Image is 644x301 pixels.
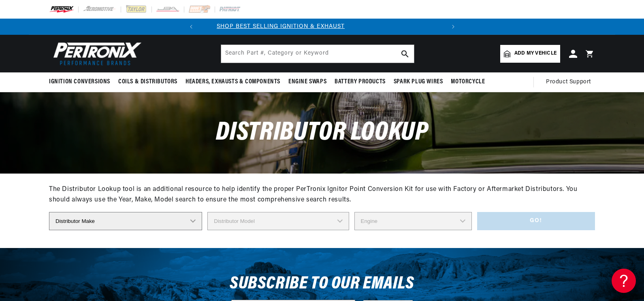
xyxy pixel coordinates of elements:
[49,72,114,91] summary: Ignition Conversions
[221,45,414,63] input: Search Part #, Category or Keyword
[500,45,560,63] a: Add my vehicle
[181,72,284,91] summary: Headers, Exhausts & Components
[390,72,447,91] summary: Spark Plug Wires
[284,72,331,91] summary: Engine Swaps
[114,72,181,91] summary: Coils & Distributors
[451,78,485,86] span: Motorcycle
[514,50,557,57] span: Add my vehicle
[216,120,429,146] span: Distributor Lookup
[546,72,595,92] summary: Product Support
[118,78,177,86] span: Coils & Distributors
[394,78,443,86] span: Spark Plug Wires
[186,78,280,86] span: Headers, Exhausts & Components
[230,276,414,292] h3: Subscribe to our emails
[217,23,345,30] a: SHOP BEST SELLING IGNITION & EXHAUST
[158,22,404,31] div: 1 of 2
[49,78,110,86] span: Ignition Conversions
[29,19,615,35] slideshow-component: Translation missing: en.sections.announcements.announcement_bar
[183,19,199,35] button: Translation missing: en.sections.announcements.previous_announcement
[396,45,414,63] button: search button
[447,72,489,91] summary: Motorcycle
[546,78,591,87] span: Product Support
[331,72,390,91] summary: Battery Products
[158,22,404,31] div: Announcement
[335,78,386,86] span: Battery Products
[49,40,142,68] img: Pertronix
[49,184,595,205] div: The Distributor Lookup tool is an additional resource to help identify the proper PerTronix Ignit...
[288,78,326,86] span: Engine Swaps
[445,19,461,35] button: Translation missing: en.sections.announcements.next_announcement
